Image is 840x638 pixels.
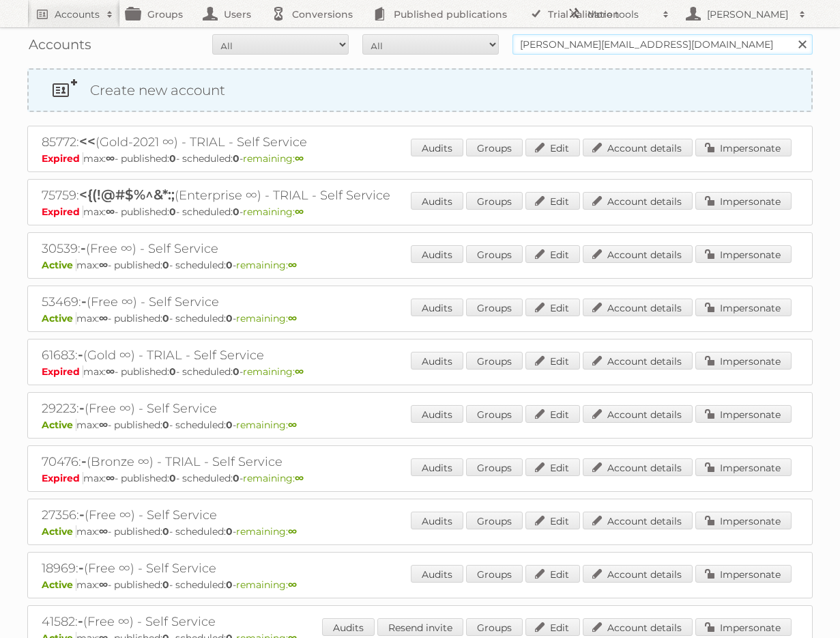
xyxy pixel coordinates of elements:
[525,192,580,210] a: Edit
[583,405,693,423] a: Account details
[695,405,792,423] a: Impersonate
[377,618,463,636] a: Resend invite
[236,579,297,591] span: remaining:
[226,525,233,538] strong: 0
[411,565,463,583] a: Audits
[42,259,798,271] p: max: - published: - scheduled: -
[466,192,523,210] a: Groups
[695,512,792,529] a: Impersonate
[162,312,169,324] strong: 0
[42,525,798,538] p: max: - published: - scheduled: -
[466,299,523,316] a: Groups
[525,245,580,263] a: Edit
[106,206,115,218] strong: ∞
[78,613,83,629] span: -
[243,365,304,378] span: remaining:
[162,259,169,271] strong: 0
[236,419,297,431] span: remaining:
[42,346,519,364] h2: 61683: (Gold ∞) - TRIAL - Self Service
[226,259,233,271] strong: 0
[81,453,87,469] span: -
[42,312,76,324] span: Active
[466,512,523,529] a: Groups
[583,352,693,370] a: Account details
[99,312,108,324] strong: ∞
[42,472,83,484] span: Expired
[42,152,83,165] span: Expired
[42,240,519,258] h2: 30539: (Free ∞) - Self Service
[99,259,108,271] strong: ∞
[29,70,811,111] a: Create new account
[42,259,76,271] span: Active
[288,419,297,431] strong: ∞
[42,133,519,151] h2: 85772: (Gold-2021 ∞) - TRIAL - Self Service
[466,352,523,370] a: Groups
[411,245,463,263] a: Audits
[466,618,523,636] a: Groups
[466,458,523,476] a: Groups
[288,579,297,591] strong: ∞
[42,579,798,591] p: max: - published: - scheduled: -
[695,299,792,316] a: Impersonate
[525,299,580,316] a: Edit
[78,346,83,363] span: -
[695,352,792,370] a: Impersonate
[42,293,519,311] h2: 53469: (Free ∞) - Self Service
[525,458,580,476] a: Edit
[42,206,798,218] p: max: - published: - scheduled: -
[226,312,233,324] strong: 0
[233,365,240,378] strong: 0
[79,506,85,523] span: -
[106,152,115,165] strong: ∞
[81,293,87,309] span: -
[42,419,798,431] p: max: - published: - scheduled: -
[106,472,115,484] strong: ∞
[411,512,463,529] a: Audits
[42,206,83,218] span: Expired
[99,525,108,538] strong: ∞
[79,133,96,150] span: <<
[243,152,304,165] span: remaining:
[78,559,84,576] span: -
[322,618,375,636] a: Audits
[236,259,297,271] span: remaining:
[243,472,304,484] span: remaining:
[411,352,463,370] a: Audits
[466,565,523,583] a: Groups
[55,8,100,21] h2: Accounts
[226,419,233,431] strong: 0
[583,618,693,636] a: Account details
[42,559,519,577] h2: 18969: (Free ∞) - Self Service
[525,405,580,423] a: Edit
[295,472,304,484] strong: ∞
[466,405,523,423] a: Groups
[466,245,523,263] a: Groups
[583,458,693,476] a: Account details
[42,152,798,165] p: max: - published: - scheduled: -
[79,186,175,203] span: <{(!@#$%^&*:;
[236,525,297,538] span: remaining:
[295,206,304,218] strong: ∞
[42,186,519,204] h2: 75759: (Enterprise ∞) - TRIAL - Self Service
[704,8,792,21] h2: [PERSON_NAME]
[695,565,792,583] a: Impersonate
[288,259,297,271] strong: ∞
[695,458,792,476] a: Impersonate
[288,312,297,324] strong: ∞
[233,206,240,218] strong: 0
[695,618,792,636] a: Impersonate
[169,472,176,484] strong: 0
[411,192,463,210] a: Audits
[162,419,169,431] strong: 0
[583,245,693,263] a: Account details
[236,312,297,324] span: remaining:
[466,139,523,156] a: Groups
[411,299,463,316] a: Audits
[695,139,792,156] a: Impersonate
[411,139,463,156] a: Audits
[525,565,580,583] a: Edit
[79,400,85,416] span: -
[583,139,693,156] a: Account details
[288,525,297,538] strong: ∞
[42,453,519,471] h2: 70476: (Bronze ∞) - TRIAL - Self Service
